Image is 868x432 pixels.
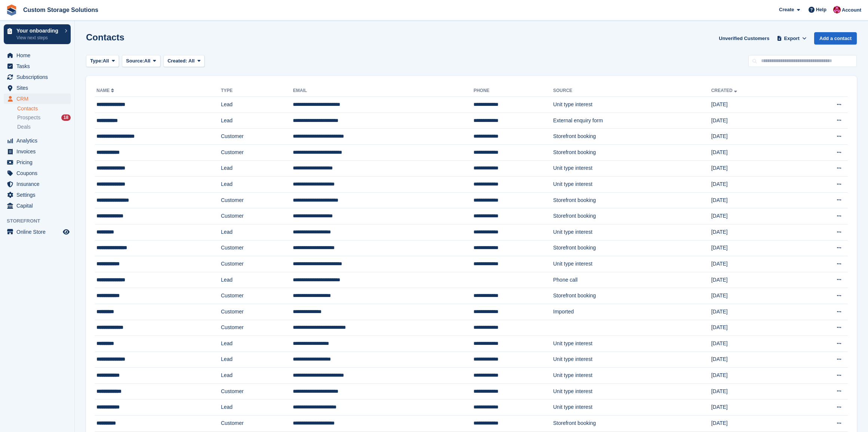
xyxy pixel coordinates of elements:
[711,416,798,432] td: [DATE]
[221,256,293,272] td: Customer
[221,208,293,224] td: Customer
[775,32,808,45] button: Export
[86,55,119,67] button: Type: All
[4,227,71,237] a: menu
[221,416,293,432] td: Customer
[61,114,71,121] div: 18
[814,32,857,45] a: Add a contact
[4,190,71,200] a: menu
[17,114,40,121] span: Prospects
[711,383,798,399] td: [DATE]
[553,256,711,272] td: Unit type interest
[4,94,71,104] a: menu
[144,57,151,65] span: All
[16,157,61,168] span: Pricing
[711,224,798,240] td: [DATE]
[7,217,74,225] span: Storefront
[553,177,711,193] td: Unit type interest
[86,32,125,42] h1: Contacts
[711,272,798,288] td: [DATE]
[17,123,71,131] a: Deals
[711,88,739,93] a: Created
[553,288,711,304] td: Storefront booking
[221,113,293,129] td: Lead
[711,160,798,177] td: [DATE]
[16,83,61,93] span: Sites
[16,179,61,189] span: Insurance
[779,6,794,13] span: Create
[16,190,61,200] span: Settings
[553,240,711,256] td: Storefront booking
[553,208,711,224] td: Storefront booking
[4,200,71,211] a: menu
[16,94,61,104] span: CRM
[221,320,293,336] td: Customer
[711,320,798,336] td: [DATE]
[816,6,826,13] span: Help
[553,368,711,384] td: Unit type interest
[221,288,293,304] td: Customer
[188,58,195,64] span: All
[163,55,205,67] button: Created: All
[221,399,293,416] td: Lead
[221,160,293,177] td: Lead
[221,85,293,97] th: Type
[17,105,71,112] a: Contacts
[711,304,798,320] td: [DATE]
[16,146,61,157] span: Invoices
[553,113,711,129] td: External enquiry form
[17,123,31,131] span: Deals
[842,6,861,14] span: Account
[833,6,841,13] img: Jack Alexander
[96,88,116,93] a: Name
[4,179,71,189] a: menu
[4,146,71,157] a: menu
[553,416,711,432] td: Storefront booking
[221,192,293,208] td: Customer
[4,61,71,71] a: menu
[293,85,473,97] th: Email
[221,97,293,113] td: Lead
[221,224,293,240] td: Lead
[221,144,293,160] td: Customer
[711,208,798,224] td: [DATE]
[711,288,798,304] td: [DATE]
[16,28,61,33] p: Your onboarding
[711,368,798,384] td: [DATE]
[553,304,711,320] td: Imported
[221,272,293,288] td: Lead
[711,256,798,272] td: [DATE]
[711,97,798,113] td: [DATE]
[553,129,711,145] td: Storefront booking
[4,83,71,93] a: menu
[711,336,798,352] td: [DATE]
[20,4,101,16] a: Custom Storage Solutions
[553,97,711,113] td: Unit type interest
[784,35,800,42] span: Export
[221,352,293,368] td: Lead
[711,240,798,256] td: [DATE]
[553,399,711,416] td: Unit type interest
[6,4,17,16] img: stora-icon-8386f47178a22dfd0bd8f6a31ec36ba5ce8667c1dd55bd0f319d3a0aa187defe.svg
[62,227,71,236] a: Preview store
[716,32,772,45] a: Unverified Customers
[221,336,293,352] td: Lead
[711,129,798,145] td: [DATE]
[16,50,61,61] span: Home
[221,177,293,193] td: Lead
[126,57,144,65] span: Source:
[16,61,61,71] span: Tasks
[16,135,61,146] span: Analytics
[4,157,71,168] a: menu
[4,24,71,44] a: Your onboarding View next steps
[553,336,711,352] td: Unit type interest
[473,85,553,97] th: Phone
[553,272,711,288] td: Phone call
[221,368,293,384] td: Lead
[221,240,293,256] td: Customer
[4,168,71,178] a: menu
[711,352,798,368] td: [DATE]
[711,113,798,129] td: [DATE]
[168,58,187,64] span: Created:
[4,72,71,82] a: menu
